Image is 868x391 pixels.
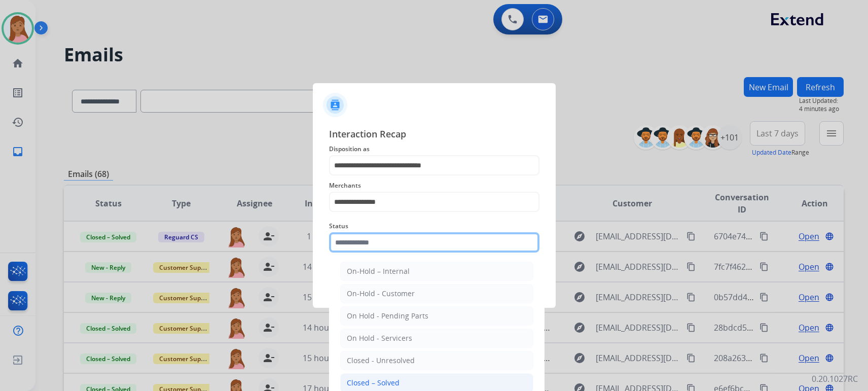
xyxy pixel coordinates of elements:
div: On-Hold – Internal [347,266,410,276]
div: Closed – Solved [347,378,400,388]
span: Interaction Recap [329,127,539,143]
div: On Hold - Servicers [347,333,412,343]
span: Merchants [329,180,539,192]
div: Closed - Unresolved [347,356,415,366]
span: Status [329,220,539,232]
p: 0.20.1027RC [812,373,858,385]
div: On Hold - Pending Parts [347,311,428,321]
span: Disposition as [329,143,539,155]
img: contactIcon [323,93,347,117]
div: On-Hold - Customer [347,289,415,299]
